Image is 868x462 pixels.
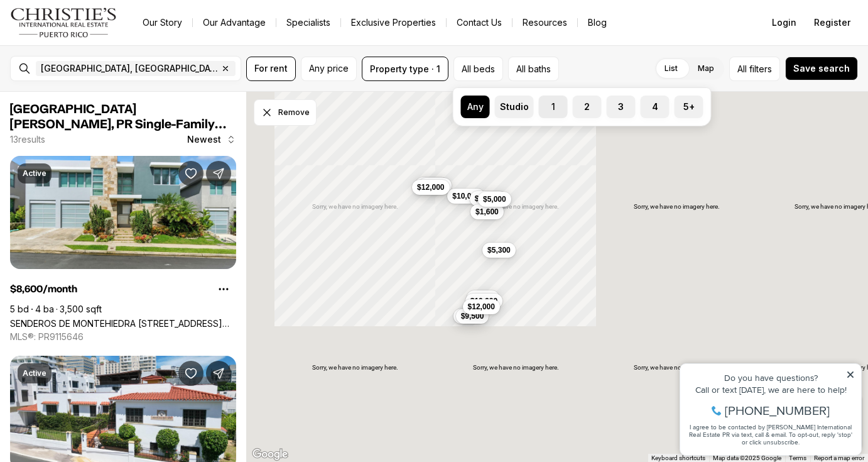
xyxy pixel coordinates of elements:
[539,96,568,118] label: 1
[417,182,444,192] span: $12,000
[578,14,617,31] a: Blog
[470,191,507,206] button: $12,000
[573,96,602,118] label: 2
[41,63,218,74] span: [GEOGRAPHIC_DATA], [GEOGRAPHIC_DATA], [GEOGRAPHIC_DATA]
[737,62,747,75] span: All
[749,62,772,75] span: filters
[688,57,724,80] label: Map
[16,77,179,101] span: I agree to be contacted by [PERSON_NAME] International Real Estate PR via text, call & email. To ...
[211,277,236,302] button: Property options
[301,57,357,81] button: Any price
[461,96,490,118] label: Any
[276,14,340,31] a: Specialists
[187,135,221,145] span: Newest
[467,290,500,305] button: $6,750
[483,194,506,204] span: $5,000
[729,57,780,81] button: Allfilters
[814,18,850,28] span: Register
[607,96,636,118] label: 3
[452,191,479,201] span: $10,000
[246,57,296,81] button: For rent
[456,309,489,324] button: $9,500
[453,57,503,81] button: All beds
[178,161,203,186] button: Save Property: SENDEROS DE MONTEHIEDRA CALLE ACUAMARINA #70
[52,59,156,72] span: [PHONE_NUMBER]
[206,161,231,186] button: Share Property
[475,194,502,204] span: $12,000
[487,245,511,255] span: $5,300
[13,40,182,49] div: Call or text [DATE], we are here to help!
[482,243,516,258] button: $5,300
[772,18,796,28] span: Login
[418,178,452,193] button: $4,000
[475,207,499,217] span: $1,600
[412,180,449,195] button: $12,000
[478,192,511,207] button: $5,000
[10,103,226,146] span: [GEOGRAPHIC_DATA][PERSON_NAME], PR Single-Family Homes for Rent
[470,296,497,306] span: $10,000
[193,14,276,31] a: Our Advantage
[447,14,512,31] button: Contact Us
[206,361,231,386] button: Share Property
[23,168,46,179] p: Active
[178,361,203,386] button: Save Property: 550 WAYMOUTH, MIRAMAR
[463,299,500,314] button: $12,000
[654,57,688,80] label: List
[133,14,192,31] a: Our Story
[309,63,349,74] span: Any price
[793,63,850,74] span: Save search
[362,57,448,81] button: Property type · 1
[180,127,244,152] button: Newest
[13,28,182,37] div: Do you have questions?
[254,63,288,74] span: For rent
[468,302,495,312] span: $12,000
[641,96,670,118] label: 4
[465,294,502,309] button: $10,000
[23,368,46,378] p: Active
[10,318,236,329] a: SENDEROS DE MONTEHIEDRA CALLE ACUAMARINA #70, SAN JUAN PR, 00926
[447,189,484,204] button: $10,000
[513,14,577,31] a: Resources
[806,10,858,35] button: Register
[461,311,484,321] span: $9,500
[254,99,317,126] button: Dismiss drawing
[495,96,534,118] label: Studio
[675,96,703,118] label: 5+
[764,10,804,35] button: Login
[10,8,117,38] img: logo
[453,309,487,324] button: $8,600
[470,204,504,219] button: $1,600
[785,57,858,80] button: Save search
[508,57,559,81] button: All baths
[10,135,45,145] p: 13 results
[341,14,446,31] a: Exclusive Properties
